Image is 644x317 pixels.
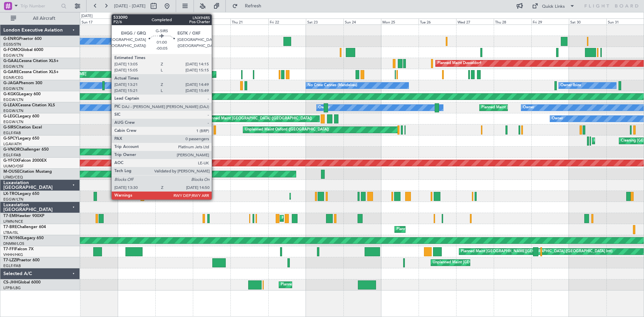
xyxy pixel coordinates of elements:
[3,164,23,169] a: UUMO/OSF
[308,81,357,91] div: No Crew Cannes (Mandelieu)
[3,214,44,218] a: T7-EMIHawker 900XP
[3,175,23,180] a: LFMD/CEQ
[419,18,456,24] div: Tue 26
[3,75,23,80] a: EGNR/CEG
[529,1,578,11] button: Quick Links
[3,137,39,141] a: G-SPCYLegacy 650
[3,280,41,284] a: CS-JHHGlobal 6000
[3,64,23,69] a: EGGW/LTN
[3,170,52,174] a: M-OUSECitation Mustang
[81,13,93,19] div: [DATE]
[3,280,18,284] span: CS-JHH
[3,247,34,251] a: T7-FFIFalcon 7X
[437,58,481,68] div: Planned Maint Dusseldorf
[17,16,71,21] span: All Aircraft
[606,18,644,24] div: Sun 31
[3,37,42,41] a: G-ENRGPraetor 600
[456,18,494,24] div: Wed 27
[531,18,569,24] div: Fri 29
[3,137,18,141] span: G-SPCY
[3,258,17,262] span: T7-LZZI
[381,18,419,24] div: Mon 25
[3,192,18,196] span: LX-TRO
[433,258,543,268] div: Unplanned Maint [GEOGRAPHIC_DATA] ([GEOGRAPHIC_DATA])
[3,97,23,102] a: EGGW/LTN
[461,247,573,257] div: Planned Maint [GEOGRAPHIC_DATA] ([GEOGRAPHIC_DATA] Intl)
[193,18,230,24] div: Wed 20
[396,224,477,234] div: Planned Maint Warsaw ([GEOGRAPHIC_DATA])
[560,81,581,91] div: Owner Ibiza
[7,13,73,24] button: All Aircraft
[3,119,23,124] a: EGGW/LTN
[3,225,17,229] span: T7-BRE
[3,153,21,158] a: EGLF/FAB
[3,247,15,251] span: T7-FFI
[3,159,19,163] span: G-YFOX
[3,159,47,163] a: G-YFOXFalcon 2000EX
[481,103,587,113] div: Planned Maint [GEOGRAPHIC_DATA] ([GEOGRAPHIC_DATA])
[239,4,267,8] span: Refresh
[3,130,21,136] a: EGLF/FAB
[494,18,531,24] div: Thu 28
[306,18,343,24] div: Sat 23
[20,1,59,11] input: Trip Number
[3,86,23,91] a: EGGW/LTN
[245,125,329,135] div: Unplanned Maint Oxford ([GEOGRAPHIC_DATA])
[3,148,20,152] span: G-VNOR
[3,37,19,41] span: G-ENRG
[229,1,269,11] button: Refresh
[3,103,18,107] span: G-LEAX
[3,225,46,229] a: T7-BREChallenger 604
[206,114,312,124] div: Planned Maint [GEOGRAPHIC_DATA] ([GEOGRAPHIC_DATA])
[230,18,268,24] div: Thu 21
[268,18,306,24] div: Fri 22
[3,81,42,85] a: G-JAGAPhenom 300
[3,236,22,240] span: T7-N1960
[495,247,612,257] div: [PERSON_NAME][GEOGRAPHIC_DATA] ([GEOGRAPHIC_DATA] Intl)
[3,70,59,74] a: G-GARECessna Citation XLS+
[343,18,381,24] div: Sun 24
[3,42,21,47] a: EGSS/STN
[3,148,49,152] a: G-VNORChallenger 650
[3,142,21,147] a: LGAV/ATH
[3,219,23,224] a: LFMN/NCE
[3,263,21,268] a: EGLF/FAB
[3,114,39,118] a: G-LEGCLegacy 600
[3,48,20,52] span: G-FOMO
[3,258,40,262] a: T7-LZZIPraetor 600
[3,103,55,107] a: G-LEAXCessna Citation XLS
[3,70,19,74] span: G-GARE
[569,18,606,24] div: Sat 30
[3,170,19,174] span: M-OUSE
[114,3,146,9] span: [DATE] - [DATE]
[3,197,23,202] a: EGGW/LTN
[3,285,21,290] a: LFPB/LBG
[3,59,59,63] a: G-GAALCessna Citation XLS+
[3,252,23,257] a: VHHH/HKG
[3,241,24,246] a: DNMM/LOS
[3,92,19,96] span: G-KGKG
[3,53,23,58] a: EGGW/LTN
[3,59,19,63] span: G-GAAL
[3,192,39,196] a: LX-TROLegacy 650
[281,280,386,290] div: Planned Maint [GEOGRAPHIC_DATA] ([GEOGRAPHIC_DATA])
[3,114,18,118] span: G-LEGC
[318,103,330,113] div: Owner
[3,48,43,52] a: G-FOMOGlobal 6000
[3,125,42,129] a: G-SIRSCitation Excel
[80,18,118,24] div: Sun 17
[3,214,16,218] span: T7-EMI
[542,3,565,10] div: Quick Links
[3,236,44,240] a: T7-N1960Legacy 650
[3,108,23,113] a: EGGW/LTN
[155,18,193,24] div: Tue 19
[552,114,563,124] div: Owner
[3,125,16,129] span: G-SIRS
[523,103,534,113] div: Owner
[3,230,18,235] a: LTBA/ISL
[3,81,19,85] span: G-JAGA
[282,213,338,223] div: Planned Maint [PERSON_NAME]
[3,92,41,96] a: G-KGKGLegacy 600
[118,18,155,24] div: Mon 18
